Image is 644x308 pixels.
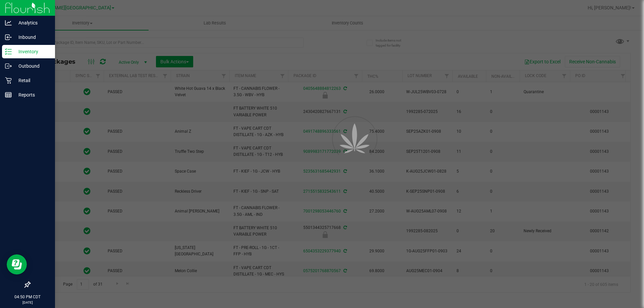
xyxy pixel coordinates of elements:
[5,48,12,55] inline-svg: Inventory
[12,76,52,84] p: Retail
[12,33,52,41] p: Inbound
[7,254,27,274] iframe: Resource center
[5,19,12,26] inline-svg: Analytics
[5,91,12,98] inline-svg: Reports
[5,63,12,69] inline-svg: Outbound
[12,48,52,56] p: Inventory
[3,300,52,305] p: [DATE]
[12,19,52,27] p: Analytics
[5,34,12,41] inline-svg: Inbound
[12,62,52,70] p: Outbound
[3,294,52,300] p: 04:50 PM CDT
[12,91,52,99] p: Reports
[5,77,12,84] inline-svg: Retail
